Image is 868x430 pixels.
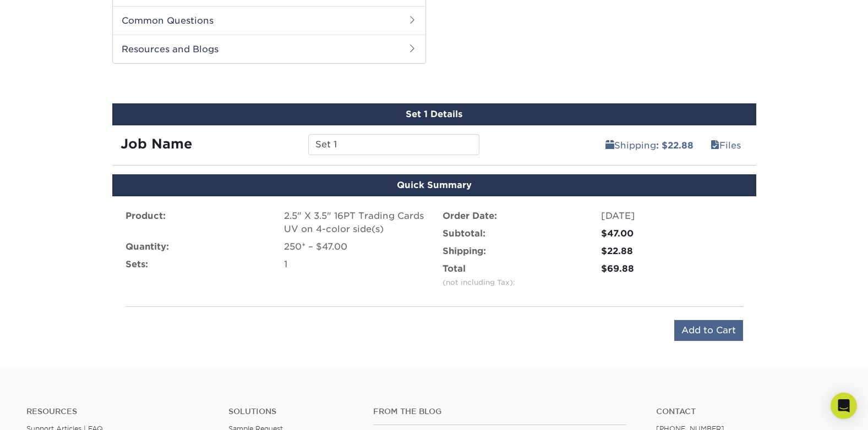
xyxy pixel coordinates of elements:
[284,210,426,236] div: 2.5" X 3.5" 16PT Trading Cards UV on 4-color side(s)
[605,140,614,151] span: shipping
[598,134,701,156] a: Shipping: $22.88
[674,320,743,341] input: Add to Cart
[121,136,192,152] strong: Job Name
[601,245,743,258] div: $22.88
[601,262,743,275] div: $69.88
[125,258,148,271] label: Sets:
[113,6,425,35] h2: Common Questions
[601,210,743,223] div: [DATE]
[656,140,694,151] b: : $22.88
[443,210,497,223] label: Order Date:
[112,174,756,196] div: Quick Summary
[284,240,426,253] div: 250* – $47.00
[443,245,486,258] label: Shipping:
[443,262,515,289] label: Total
[711,140,719,151] span: files
[284,258,426,271] div: 1
[113,35,425,63] h2: Resources and Blogs
[228,407,356,416] h4: Solutions
[601,227,743,240] div: $47.00
[443,227,485,240] label: Subtotal:
[26,407,212,416] h4: Resources
[831,393,857,419] div: Open Intercom Messenger
[125,240,169,253] label: Quantity:
[703,134,748,156] a: Files
[125,210,166,223] label: Product:
[308,134,479,155] input: Enter a job name
[373,407,626,416] h4: From the Blog
[656,407,842,416] a: Contact
[443,278,515,286] small: (not including Tax):
[112,103,756,125] div: Set 1 Details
